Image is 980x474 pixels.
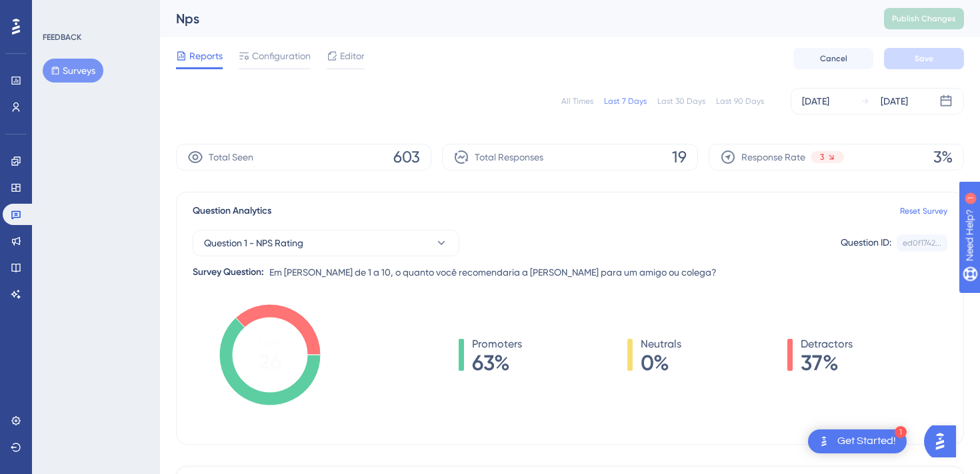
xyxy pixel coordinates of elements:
[900,206,947,216] a: Reset Survey
[189,48,223,64] span: Reports
[252,48,311,64] span: Configuration
[903,238,941,248] div: ed0f1742...
[820,53,847,64] span: Cancel
[924,421,964,461] iframe: UserGuiding AI Assistant Launcher
[933,146,953,168] span: 3%
[841,234,891,252] div: Question ID:
[915,53,933,64] span: Save
[31,3,83,19] span: Need Help?
[816,433,832,449] img: launcher-image-alternative-text
[837,434,896,449] div: Get Started!
[716,96,764,107] div: Last 90 Days
[193,203,271,219] span: Question Analytics
[258,336,283,347] tspan: Score
[561,96,593,107] div: All Times
[204,235,303,251] span: Question 1 - NPS Rating
[209,149,253,165] span: Total Seen
[340,48,365,64] span: Editor
[657,96,705,107] div: Last 30 Days
[895,426,907,438] div: 1
[881,93,908,109] div: [DATE]
[472,352,522,373] span: 63%
[43,32,81,43] div: FEEDBACK
[793,48,873,69] button: Cancel
[808,429,907,453] div: Open Get Started! checklist, remaining modules: 1
[884,8,964,29] button: Publish Changes
[43,59,103,83] button: Surveys
[604,96,647,107] div: Last 7 Days
[193,264,264,280] div: Survey Question:
[393,146,420,168] span: 603
[741,149,805,165] span: Response Rate
[641,336,681,352] span: Neutrals
[884,48,964,69] button: Save
[259,349,281,374] tspan: 26
[475,149,543,165] span: Total Responses
[93,7,97,17] div: 1
[176,9,851,28] div: Nps
[641,352,681,373] span: 0%
[472,336,522,352] span: Promoters
[672,146,687,168] span: 19
[820,152,824,162] span: 3
[802,93,829,109] div: [DATE]
[801,336,853,352] span: Detractors
[801,352,853,373] span: 37%
[269,264,717,280] span: Em [PERSON_NAME] de 1 a 10, o quanto você recomendaria a [PERSON_NAME] para um amigo ou colega?
[193,230,459,256] button: Question 1 - NPS Rating
[892,13,956,24] span: Publish Changes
